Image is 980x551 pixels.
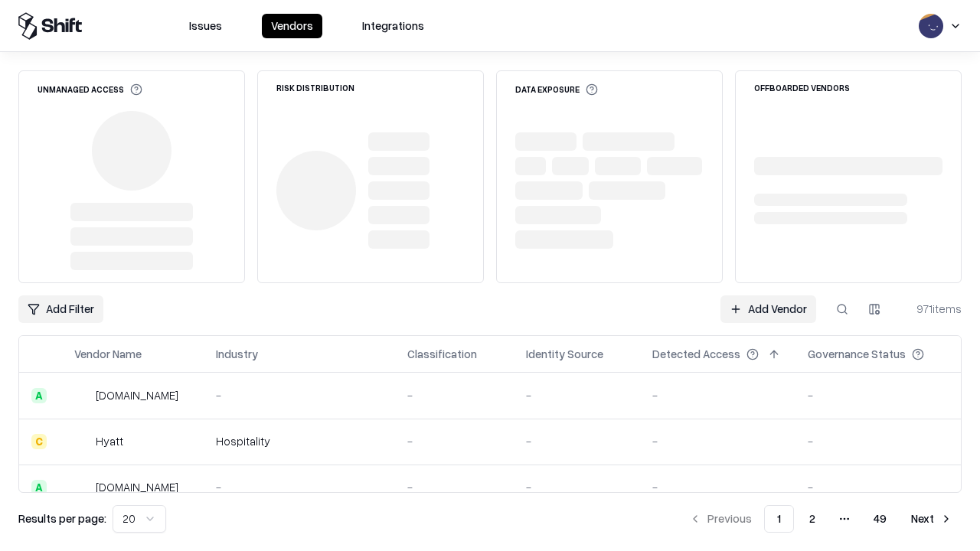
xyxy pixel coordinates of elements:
div: - [808,433,949,449]
div: - [407,479,501,495]
div: A [31,388,47,403]
div: Classification [407,346,477,362]
button: Issues [180,14,231,38]
img: intrado.com [74,388,90,403]
div: C [31,434,47,449]
div: - [407,387,501,403]
button: 49 [861,505,899,533]
div: Identity Source [526,346,603,362]
div: Offboarded Vendors [754,83,850,92]
button: 2 [797,505,828,533]
div: - [526,479,628,495]
div: - [652,433,783,449]
button: Add Filter [18,295,103,323]
div: A [31,480,47,495]
div: - [808,387,949,403]
div: [DOMAIN_NAME] [96,387,178,403]
div: Governance Status [808,346,906,362]
div: - [407,433,501,449]
button: 1 [764,505,794,533]
div: - [526,387,628,403]
div: Risk Distribution [276,83,354,92]
button: Integrations [353,14,433,38]
div: Hyatt [96,433,123,449]
div: - [216,387,383,403]
img: primesec.co.il [74,480,90,495]
a: Add Vendor [720,295,816,323]
p: Results per page: [18,510,106,527]
div: Vendor Name [74,346,142,362]
div: Hospitality [216,433,383,449]
div: - [526,433,628,449]
div: - [652,387,783,403]
div: Data Exposure [515,83,598,96]
nav: pagination [680,505,962,533]
div: - [652,479,783,495]
div: - [216,479,383,495]
button: Vendors [262,14,322,38]
div: 971 items [900,301,962,317]
div: Detected Access [652,346,740,362]
img: Hyatt [74,434,90,449]
div: [DOMAIN_NAME] [96,479,178,495]
button: Next [902,505,962,533]
div: - [808,479,949,495]
div: Industry [216,346,258,362]
div: Unmanaged Access [38,83,142,96]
